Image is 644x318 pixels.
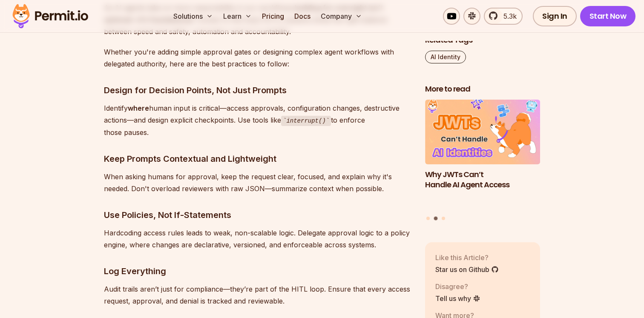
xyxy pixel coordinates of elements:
[317,8,365,25] button: Company
[220,8,255,25] button: Learn
[128,104,149,112] strong: where
[425,100,540,164] img: Why JWTs Can’t Handle AI Agent Access
[425,51,466,63] a: AI Identity
[104,171,411,195] p: When asking humans for approval, keep the request clear, focused, and explain why it's needed. Do...
[425,100,540,212] li: 2 of 3
[104,283,411,307] p: Audit trails aren’t just for compliance—they’re part of the HITL loop. Ensure that every access r...
[426,217,430,220] button: Go to slide 1
[435,252,499,262] p: Like this Article?
[104,46,411,70] p: Whether you're adding simple approval gates or designing complex agent workflows with delegated a...
[425,169,540,190] h3: Why JWTs Can’t Handle AI Agent Access
[425,100,540,212] a: Why JWTs Can’t Handle AI Agent AccessWhy JWTs Can’t Handle AI Agent Access
[104,208,411,222] h3: Use Policies, Not If-Statements
[434,217,438,221] button: Go to slide 2
[442,217,445,220] button: Go to slide 3
[259,8,287,25] a: Pricing
[498,11,517,21] span: 5.3k
[104,102,411,138] p: Identify human input is critical—access approvals, configuration changes, destructive actions—and...
[435,281,480,291] p: Disagree?
[435,293,480,303] a: Tell us why
[9,2,92,31] img: Permit logo
[435,264,499,274] a: Star us on Github
[104,227,411,251] p: Hardcoding access rules leads to weak, non-scalable logic. Delegate approval logic to a policy en...
[291,8,314,25] a: Docs
[425,84,540,95] h2: More to read
[104,152,411,166] h3: Keep Prompts Contextual and Lightweight
[580,6,636,26] a: Start Now
[484,8,523,25] a: 5.3k
[533,6,577,26] a: Sign In
[104,83,411,97] h3: Design for Decision Points, Not Just Prompts
[425,100,540,222] div: Posts
[104,264,411,278] h3: Log Everything
[281,116,331,126] code: interrupt()
[170,8,216,25] button: Solutions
